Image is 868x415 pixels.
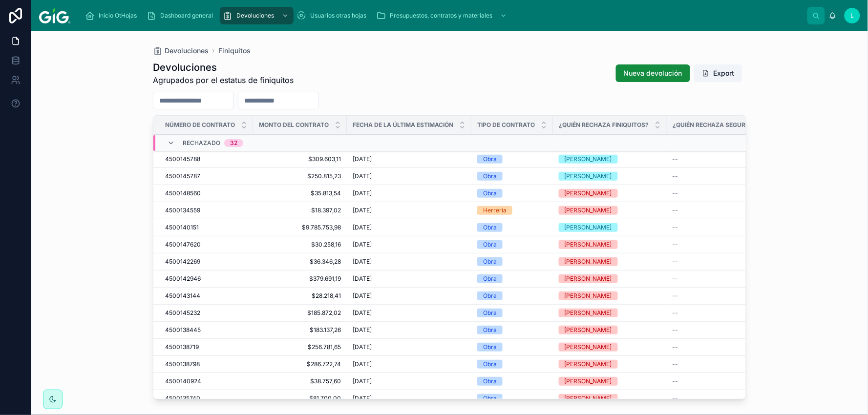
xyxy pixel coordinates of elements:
a: $36.346,28 [259,258,341,266]
a: 4500143144 [165,292,247,300]
span: Monto del contrato [259,121,329,129]
div: Obra [483,343,497,352]
span: [DATE] [353,224,372,231]
a: -- [673,309,799,317]
a: $250.815,23 [259,172,341,180]
div: [PERSON_NAME] [565,343,612,352]
a: 4500138445 [165,326,247,334]
span: ¿Quién rechaza Finiquitos? [559,121,649,129]
span: -- [673,343,678,351]
a: 4500140924 [165,377,247,385]
a: [PERSON_NAME] [559,257,661,266]
div: [PERSON_NAME] [565,309,612,317]
div: [PERSON_NAME] [565,206,612,215]
span: $185.872,02 [259,309,341,317]
span: $379.691,19 [259,275,341,283]
a: [DATE] [353,224,466,231]
a: [PERSON_NAME] [559,223,661,232]
span: [DATE] [353,377,372,385]
span: $81.700,00 [259,394,341,402]
span: Fecha de la última estimación [353,121,453,129]
a: [DATE] [353,258,466,266]
div: Obra [483,155,497,164]
span: $18.397,02 [259,207,341,214]
span: Presupuestos, contratos y materiales [390,12,492,20]
span: Devoluciones [165,46,209,56]
span: 4500140151 [165,224,199,231]
span: Finiquitos [218,46,251,56]
span: -- [673,309,678,317]
a: -- [673,155,799,163]
span: [DATE] [353,309,372,317]
div: Obra [483,360,497,369]
span: [DATE] [353,172,372,180]
span: 4500142946 [165,275,201,283]
a: 4500148560 [165,189,247,197]
a: 4500145232 [165,309,247,317]
a: [DATE] [353,360,466,368]
button: Nueva devolución [616,64,690,82]
span: 4500145787 [165,172,200,180]
span: 4500135740 [165,394,200,402]
button: Export [694,64,742,82]
div: Obra [483,274,497,283]
a: $35.813,54 [259,189,341,197]
a: [DATE] [353,309,466,317]
span: 4500142269 [165,258,200,266]
a: Inicio OtHojas [82,7,144,24]
span: 4500138719 [165,343,199,351]
a: [DATE] [353,275,466,283]
a: -- [673,172,799,180]
div: [PERSON_NAME] [565,326,612,334]
a: -- [673,207,799,214]
span: -- [673,360,678,368]
a: Obra [477,309,547,317]
a: [DATE] [353,326,466,334]
span: [DATE] [353,343,372,351]
div: Obra [483,326,497,334]
a: $256.781,65 [259,343,341,351]
a: 4500145787 [165,172,247,180]
span: 4500134559 [165,207,200,214]
a: [PERSON_NAME] [559,206,661,215]
a: Devoluciones [220,7,294,24]
a: Presupuestos, contratos y materiales [373,7,512,24]
div: [PERSON_NAME] [565,172,612,181]
a: -- [673,394,799,402]
div: Obra [483,377,497,386]
div: [PERSON_NAME] [565,189,612,198]
span: Rechazado [183,140,220,147]
a: $309.603,11 [259,155,341,163]
span: [DATE] [353,326,372,334]
span: Usuarios otras hojas [310,12,366,20]
span: [DATE] [353,360,372,368]
a: $286.722,74 [259,360,341,368]
div: Obra [483,223,497,232]
a: 4500134559 [165,207,247,214]
a: [PERSON_NAME] [559,377,661,386]
a: [PERSON_NAME] [559,172,661,181]
a: [DATE] [353,377,466,385]
a: Herrería [477,206,547,215]
a: 4500138798 [165,360,247,368]
div: [PERSON_NAME] [565,240,612,249]
span: -- [673,326,678,334]
a: [PERSON_NAME] [559,155,661,164]
span: -- [673,189,678,197]
div: Obra [483,291,497,300]
a: -- [673,343,799,351]
a: Obra [477,274,547,283]
span: Devoluciones [236,12,274,20]
span: [DATE] [353,292,372,300]
a: 4500142946 [165,275,247,283]
a: Devoluciones [153,46,209,56]
a: -- [673,377,799,385]
span: [DATE] [353,207,372,214]
span: [DATE] [353,155,372,163]
span: -- [673,241,678,249]
a: [PERSON_NAME] [559,291,661,300]
a: [PERSON_NAME] [559,394,661,403]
